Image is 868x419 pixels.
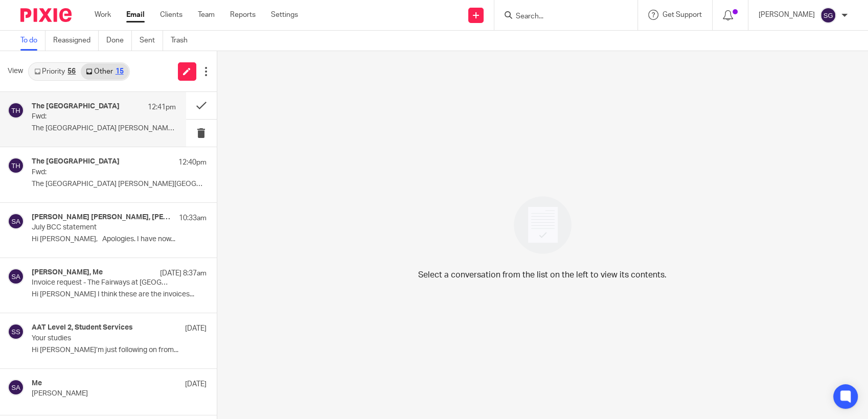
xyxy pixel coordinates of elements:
p: Invoice request - The Fairways at [GEOGRAPHIC_DATA] [32,278,171,287]
img: svg%3E [8,157,24,174]
a: Settings [271,10,298,20]
span: Get Support [663,11,702,18]
a: Team [198,10,215,20]
a: To do [20,31,45,51]
h4: AAT Level 2, Student Services [32,323,133,332]
p: [PERSON_NAME] [32,389,171,398]
h4: The [GEOGRAPHIC_DATA] [32,157,120,166]
p: Hi [PERSON_NAME], Apologies. I have now... [32,235,207,244]
a: Email [126,10,145,20]
p: 12:41pm [148,102,176,112]
input: Search [515,12,607,21]
p: [PERSON_NAME] [759,10,815,20]
span: View [8,66,23,77]
a: Reports [230,10,256,20]
img: svg%3E [820,7,836,24]
a: Done [106,31,132,51]
p: 12:40pm [178,157,207,168]
img: image [507,190,578,261]
div: 15 [116,68,124,75]
p: 10:33am [179,213,207,223]
p: Fwd: [32,168,171,177]
img: svg%3E [8,268,24,285]
p: Hi [PERSON_NAME]’m just following on from... [32,346,207,355]
p: July BCC statement [32,223,171,232]
img: svg%3E [8,379,24,395]
div: 56 [67,68,76,75]
a: Priority56 [29,63,81,80]
a: Reassigned [53,31,99,51]
img: Pixie [20,8,72,22]
p: [DATE] [185,379,207,389]
p: [DATE] 8:37am [160,268,207,278]
a: Other15 [81,63,128,80]
p: Your studies [32,334,171,343]
img: svg%3E [8,102,24,119]
h4: [PERSON_NAME] [PERSON_NAME], [PERSON_NAME], Me [32,213,174,222]
h4: [PERSON_NAME], Me [32,268,103,277]
a: Sent [140,31,163,51]
a: Trash [171,31,195,51]
h4: The [GEOGRAPHIC_DATA] [32,102,120,111]
p: The [GEOGRAPHIC_DATA] [PERSON_NAME][GEOGRAPHIC_DATA] Isle of... [32,124,176,133]
a: Work [95,10,111,20]
p: The [GEOGRAPHIC_DATA] [PERSON_NAME][GEOGRAPHIC_DATA] Isle of... [32,180,207,189]
p: [DATE] [185,323,207,334]
img: svg%3E [8,213,24,229]
img: svg%3E [8,323,24,340]
h4: Me [32,379,42,388]
p: Fwd: [32,112,147,121]
p: Select a conversation from the list on the left to view its contents. [418,269,667,281]
a: Clients [160,10,182,20]
p: Hi [PERSON_NAME] I think these are the invoices... [32,290,207,299]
